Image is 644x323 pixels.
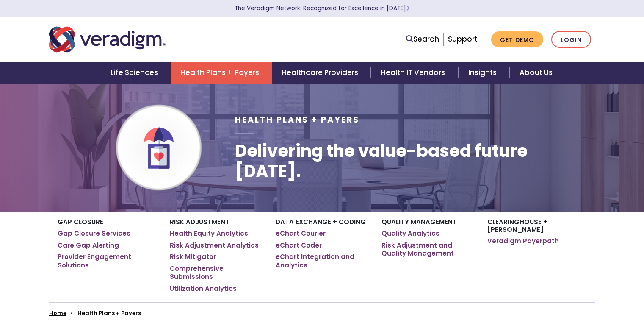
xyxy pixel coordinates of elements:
[276,241,322,250] a: eChart Coder
[276,229,326,238] a: eChart Courier
[406,33,439,45] a: Search
[235,114,359,125] span: Health Plans + Payers
[406,4,410,12] span: Learn More
[58,241,119,250] a: Care Gap Alerting
[448,34,478,44] a: Support
[170,229,248,238] a: Health Equity Analytics
[487,237,559,245] a: Veradigm Payerpath
[491,31,543,48] a: Get Demo
[276,253,369,269] a: eChart Integration and Analytics
[170,253,216,261] a: Risk Mitigator
[381,241,475,258] a: Risk Adjustment and Quality Management
[58,253,157,269] a: Provider Engagement Solutions
[171,62,272,84] a: Health Plans + Payers
[371,62,458,84] a: Health IT Vendors
[49,25,166,53] img: Veradigm logo
[100,62,171,84] a: Life Sciences
[509,62,563,84] a: About Us
[235,4,410,12] a: The Veradigm Network: Recognized for Excellence in [DATE]Learn More
[170,284,237,293] a: Utilization Analytics
[58,229,130,238] a: Gap Closure Services
[235,141,595,181] h1: Delivering the value-based future [DATE].
[170,241,259,250] a: Risk Adjustment Analytics
[381,229,439,238] a: Quality Analytics
[49,309,66,317] a: Home
[170,265,263,281] a: Comprehensive Submissions
[458,62,509,84] a: Insights
[551,31,591,48] a: Login
[272,62,371,84] a: Healthcare Providers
